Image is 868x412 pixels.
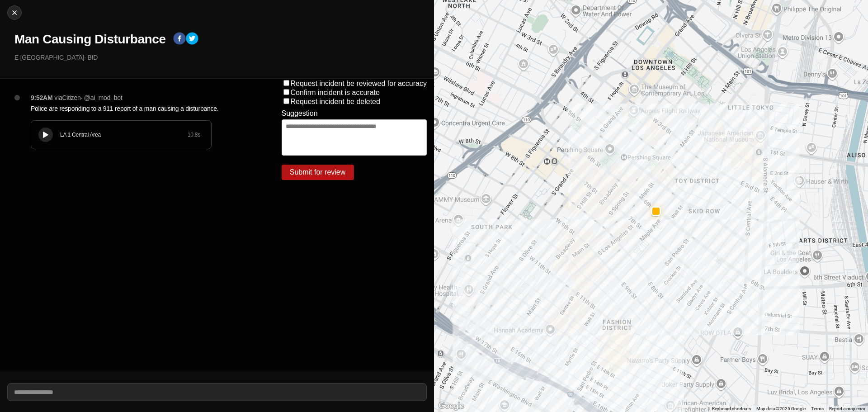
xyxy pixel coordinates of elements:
img: cancel [10,8,19,17]
span: Map data ©2025 Google [756,406,806,411]
label: Request incident be reviewed for accuracy [291,80,427,87]
button: twitter [186,32,198,47]
label: Request incident be deleted [291,98,380,105]
button: facebook [173,32,186,47]
a: Report a map error [829,406,865,411]
p: Police are responding to a 911 report of a man causing a disturbance. [31,104,245,113]
button: Submit for review [282,165,354,180]
p: via Citizen · @ ai_mod_bot [54,93,122,102]
img: Google [436,400,466,412]
button: cancel [7,5,22,20]
label: Confirm incident is accurate [291,89,380,96]
div: LA 1 Central Area [60,131,188,138]
div: 10.8 s [188,131,200,138]
h1: Man Causing Disturbance [14,31,166,47]
button: Keyboard shortcuts [712,406,751,412]
a: Open this area in Google Maps (opens a new window) [436,400,466,412]
a: Terms (opens in new tab) [811,406,824,411]
p: 9:52AM [31,93,52,102]
p: E [GEOGRAPHIC_DATA] · BID [14,53,427,62]
label: Suggestion [282,109,318,118]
